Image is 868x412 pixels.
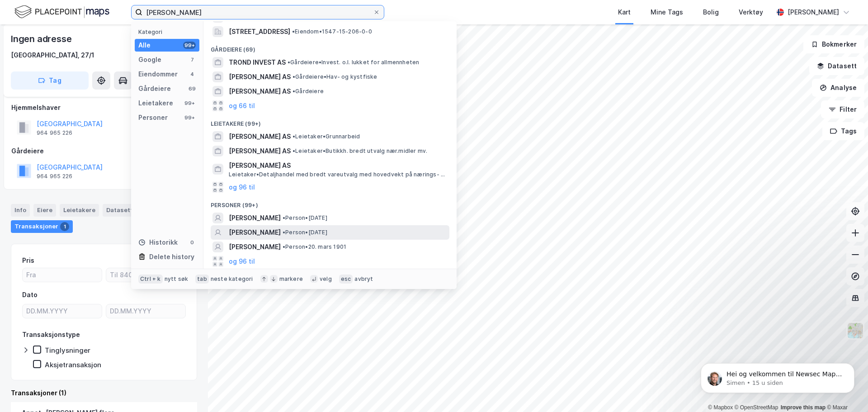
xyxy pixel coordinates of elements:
[288,59,419,66] span: Gårdeiere • Invest. o.l. lukket for allmennheten
[320,275,332,283] div: velg
[279,275,303,283] div: markere
[339,275,353,284] div: esc
[229,171,448,178] span: Leietaker • Detaljhandel med bredt vareutvalg med hovedvekt på nærings- og nytelsesmidler
[288,59,290,66] span: •
[283,229,285,236] span: •
[229,256,255,267] button: og 96 til
[23,304,102,318] input: DD.MM.YYYY
[138,112,168,123] div: Personer
[809,57,864,75] button: Datasett
[22,255,34,266] div: Pris
[189,56,196,63] div: 7
[283,229,327,236] span: Person • [DATE]
[847,322,864,339] img: Z
[292,88,295,95] span: •
[203,39,457,55] div: Gårdeiere (69)
[821,100,864,118] button: Filter
[138,83,171,94] div: Gårdeiere
[11,388,197,398] div: Transaksjoner (1)
[138,69,178,80] div: Eiendommer
[183,114,196,121] div: 99+
[37,173,72,180] div: 964 965 226
[292,28,372,35] span: Eiendom • 1547-15-206-0-0
[229,160,446,171] span: [PERSON_NAME] AS
[283,243,346,251] span: Person • 20. mars 1901
[14,4,109,20] img: logo.f888ab2527a4732fd821a326f86c7f29.svg
[138,28,199,35] div: Kategori
[189,239,196,246] div: 0
[739,7,763,18] div: Verktøy
[708,404,733,411] a: Mapbox
[106,268,185,282] input: Til 840000
[106,304,185,318] input: DD.MM.YYYY
[229,71,291,82] span: [PERSON_NAME] AS
[229,100,255,111] button: og 66 til
[45,346,90,355] div: Tinglysninger
[229,227,281,238] span: [PERSON_NAME]
[142,5,373,19] input: Søk på adresse, matrikkel, gårdeiere, leietakere eller personer
[45,360,101,369] div: Aksjetransaksjon
[618,7,631,18] div: Kart
[292,133,295,140] span: •
[189,71,196,78] div: 4
[283,214,327,222] span: Person • [DATE]
[822,122,864,140] button: Tags
[687,344,868,407] iframe: Intercom notifications melding
[195,275,209,284] div: tab
[11,146,197,156] div: Gårdeiere
[189,85,196,92] div: 69
[781,404,826,411] a: Improve this map
[138,98,173,109] div: Leietakere
[11,32,73,46] div: Ingen adresse
[229,242,281,252] span: [PERSON_NAME]
[103,204,137,217] div: Datasett
[33,204,56,217] div: Eiere
[229,57,286,68] span: TROND INVEST AS
[138,237,178,248] div: Historikk
[229,86,291,97] span: [PERSON_NAME] AS
[183,99,196,107] div: 99+
[60,222,69,231] div: 1
[703,7,719,18] div: Bolig
[788,7,839,18] div: [PERSON_NAME]
[183,42,196,49] div: 99+
[229,182,255,193] button: og 96 til
[60,204,99,217] div: Leietakere
[292,73,295,80] span: •
[292,133,360,140] span: Leietaker • Grunnarbeid
[203,113,457,129] div: Leietakere (99+)
[11,204,30,217] div: Info
[229,213,281,223] span: [PERSON_NAME]
[229,26,290,37] span: [STREET_ADDRESS]
[211,275,253,283] div: neste kategori
[735,404,778,411] a: OpenStreetMap
[138,275,163,284] div: Ctrl + k
[292,28,295,35] span: •
[11,50,94,61] div: [GEOGRAPHIC_DATA], 27/1
[229,146,291,156] span: [PERSON_NAME] AS
[165,275,189,283] div: nytt søk
[22,289,38,300] div: Dato
[812,79,864,97] button: Analyse
[803,35,864,53] button: Bokmerker
[11,220,73,233] div: Transaksjoner
[292,147,427,155] span: Leietaker • Butikkh. bredt utvalg nær.midler mv.
[651,7,683,18] div: Mine Tags
[138,40,151,51] div: Alle
[138,54,161,65] div: Google
[11,102,197,113] div: Hjemmelshaver
[203,194,457,211] div: Personer (99+)
[229,131,291,142] span: [PERSON_NAME] AS
[11,71,89,90] button: Tag
[37,129,72,137] div: 964 965 226
[354,275,373,283] div: avbryt
[292,88,324,95] span: Gårdeiere
[149,251,194,262] div: Delete history
[292,147,295,154] span: •
[283,243,285,250] span: •
[22,329,80,340] div: Transaksjonstype
[23,268,102,282] input: Fra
